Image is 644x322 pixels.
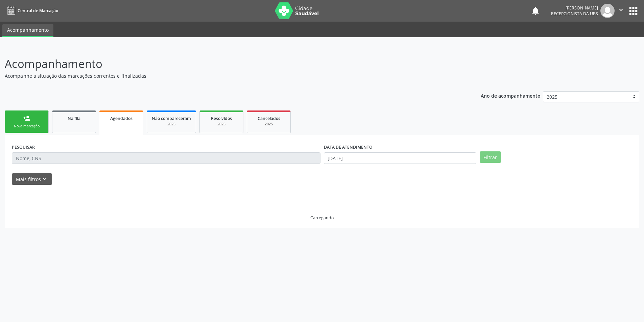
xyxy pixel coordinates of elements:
[41,175,48,183] i: keyboard_arrow_down
[627,5,639,17] button: apps
[23,115,30,122] div: person_add
[12,152,320,164] input: Nome, CNS
[2,24,53,37] a: Acompanhamento
[531,6,540,16] button: notifications
[152,116,191,121] span: Não compareceram
[615,4,627,18] button: 
[12,142,35,152] label: PESQUISAR
[5,55,449,72] p: Acompanhamento
[551,5,598,11] div: [PERSON_NAME]
[110,116,133,121] span: Agendados
[10,124,44,129] div: Nova marcação
[310,215,334,221] div: Carregando
[152,122,191,127] div: 2025
[481,91,541,100] p: Ano de acompanhamento
[211,116,232,121] span: Resolvidos
[551,11,598,17] span: Recepcionista da UBS
[600,4,615,18] img: img
[617,6,625,14] i: 
[480,151,501,163] button: Filtrar
[18,8,58,14] span: Central de Marcação
[5,72,449,79] p: Acompanhe a situação das marcações correntes e finalizadas
[205,122,238,127] div: 2025
[258,116,280,121] span: Cancelados
[68,116,80,121] span: Na fila
[324,142,373,152] label: DATA DE ATENDIMENTO
[324,152,476,164] input: Selecione um intervalo
[252,122,286,127] div: 2025
[12,173,52,185] button: Mais filtroskeyboard_arrow_down
[5,5,58,16] a: Central de Marcação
